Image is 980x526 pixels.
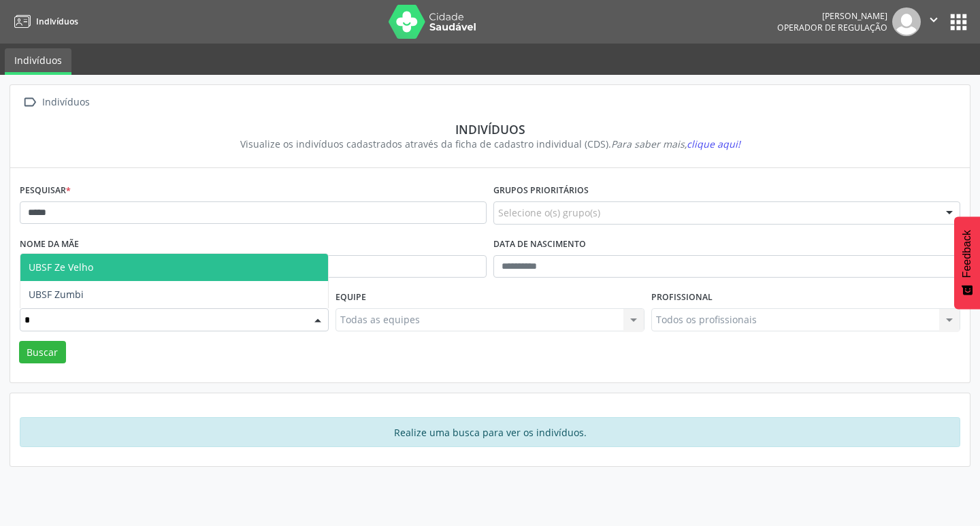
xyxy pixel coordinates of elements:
span: clique aqui! [687,137,740,150]
span: UBSF Zumbi [29,288,84,301]
button: apps [947,10,970,34]
i: Para saber mais, [611,137,740,150]
div: [PERSON_NAME] [777,10,887,22]
div: Indivíduos [29,122,951,137]
span: UBSF Ze Velho [29,261,93,274]
i:  [926,12,941,27]
label: Nome da mãe [20,234,79,255]
span: Selecione o(s) grupo(s) [498,206,600,220]
label: Data de nascimento [493,234,586,255]
label: Grupos prioritários [493,180,589,201]
span: Feedback [961,230,973,278]
i:  [20,93,39,112]
img: img [892,7,921,36]
div: Visualize os indivíduos cadastrados através da ficha de cadastro individual (CDS). [29,137,951,151]
a: Indivíduos [10,10,78,33]
button:  [921,7,947,36]
button: Buscar [19,341,66,364]
label: Equipe [336,287,366,308]
div: Indivíduos [39,93,92,112]
span: Indivíduos [36,16,78,27]
a: Indivíduos [5,48,71,75]
div: Realize uma busca para ver os indivíduos. [20,417,960,447]
span: Operador de regulação [777,22,887,33]
a:  Indivíduos [20,93,92,112]
label: Profissional [651,287,713,308]
button: Feedback - Mostrar pesquisa [954,216,980,309]
label: Pesquisar [20,180,71,201]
